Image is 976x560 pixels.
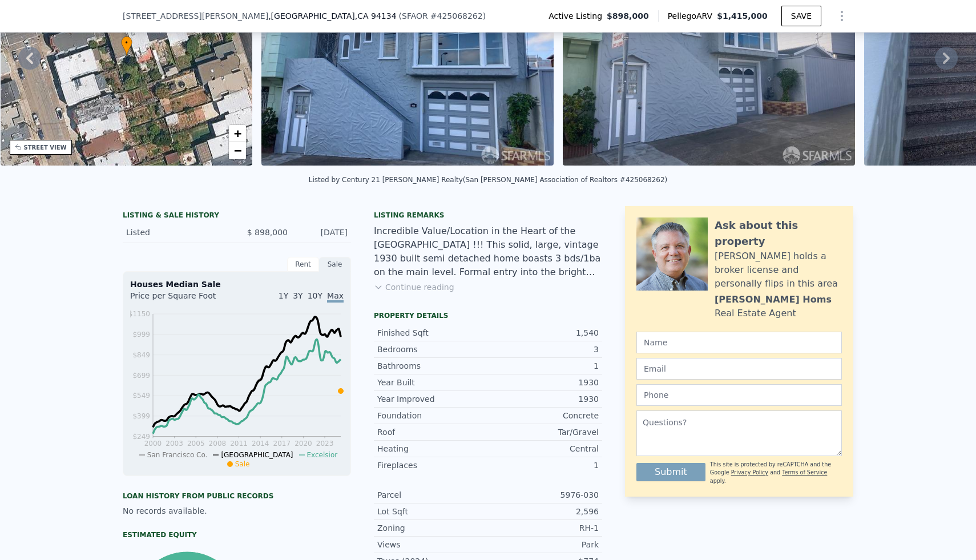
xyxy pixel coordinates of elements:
[636,384,842,406] input: Phone
[309,176,668,184] div: Listed by Century 21 [PERSON_NAME] Realty (San [PERSON_NAME] Association of Realtors #425068262)
[279,291,288,300] span: 1Y
[123,10,268,22] span: [STREET_ADDRESS][PERSON_NAME]
[374,311,602,320] div: Property details
[355,11,397,21] span: , CA 94134
[166,440,183,448] tspan: 2003
[377,506,488,517] div: Lot Sqft
[488,344,599,355] div: 3
[402,11,428,21] span: SFAOR
[377,393,488,405] div: Year Improved
[488,522,599,534] div: RH-1
[123,491,351,501] div: Loan history from public records
[24,143,67,152] div: STREET VIEW
[319,257,351,272] div: Sale
[710,461,842,485] div: This site is protected by reCAPTCHA and the Google and apply.
[308,291,322,300] span: 10Y
[488,506,599,517] div: 2,596
[377,377,488,388] div: Year Built
[715,293,832,307] div: [PERSON_NAME] Homs
[488,539,599,550] div: Park
[636,332,842,353] input: Name
[374,224,602,279] div: Incredible Value/Location in the Heart of the [GEOGRAPHIC_DATA] !!! This solid, large, vintage 19...
[715,249,842,291] div: [PERSON_NAME] holds a broker license and personally flips in this area
[268,10,396,22] span: , [GEOGRAPHIC_DATA]
[132,412,150,420] tspan: $399
[399,10,486,22] div: ( )
[130,279,344,290] div: Houses Median Sale
[782,469,827,476] a: Terms of Service
[488,360,599,372] div: 1
[126,227,228,238] div: Listed
[121,38,132,48] span: •
[235,460,250,468] span: Sale
[668,10,717,22] span: Pellego ARV
[221,451,293,459] span: [GEOGRAPHIC_DATA]
[187,440,205,448] tspan: 2005
[132,331,150,339] tspan: $999
[128,310,150,318] tspan: $1150
[488,327,599,339] div: 1,540
[297,227,348,238] div: [DATE]
[295,440,312,448] tspan: 2020
[636,463,705,481] button: Submit
[715,307,796,320] div: Real Estate Agent
[132,372,150,380] tspan: $699
[374,211,602,220] div: Listing remarks
[307,451,338,459] span: Excelsior
[147,451,208,459] span: San Francisco Co.
[377,460,488,471] div: Fireplaces
[123,530,351,539] div: Estimated Equity
[488,393,599,405] div: 1930
[715,217,842,249] div: Ask about this property
[377,410,488,421] div: Foundation
[123,505,351,517] div: No records available.
[781,6,821,26] button: SAVE
[144,440,162,448] tspan: 2000
[377,522,488,534] div: Zoning
[377,443,488,454] div: Heating
[430,11,483,21] span: # 425068262
[316,440,334,448] tspan: 2023
[488,489,599,501] div: 5976-030
[636,358,842,380] input: Email
[209,440,227,448] tspan: 2008
[229,142,246,159] a: Zoom out
[230,440,248,448] tspan: 2011
[247,228,288,237] span: $ 898,000
[377,426,488,438] div: Roof
[374,281,454,293] button: Continue reading
[293,291,303,300] span: 3Y
[377,360,488,372] div: Bathrooms
[488,377,599,388] div: 1930
[830,5,853,27] button: Show Options
[130,290,237,308] div: Price per Square Foot
[377,344,488,355] div: Bedrooms
[132,351,150,359] tspan: $849
[327,291,344,303] span: Max
[488,443,599,454] div: Central
[377,539,488,550] div: Views
[488,410,599,421] div: Concrete
[488,426,599,438] div: Tar/Gravel
[377,327,488,339] div: Finished Sqft
[234,126,241,140] span: +
[287,257,319,272] div: Rent
[488,460,599,471] div: 1
[132,392,150,400] tspan: $549
[731,469,768,476] a: Privacy Policy
[123,211,351,222] div: LISTING & SALE HISTORY
[252,440,269,448] tspan: 2014
[121,36,132,56] div: •
[229,125,246,142] a: Zoom in
[273,440,291,448] tspan: 2017
[607,10,649,22] span: $898,000
[234,143,241,158] span: −
[377,489,488,501] div: Parcel
[549,10,607,22] span: Active Listing
[132,433,150,441] tspan: $249
[717,11,768,21] span: $1,415,000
